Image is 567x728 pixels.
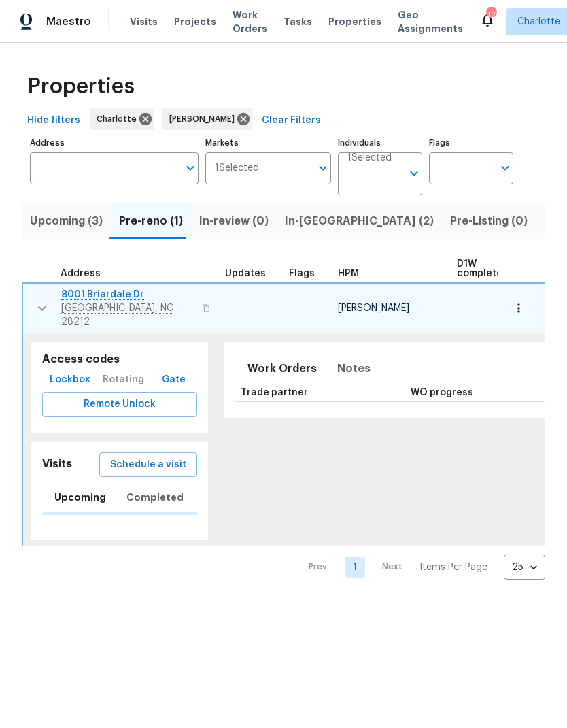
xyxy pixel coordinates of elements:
span: Remote Unlock [53,396,186,413]
span: Updates [225,269,266,278]
span: Completed [126,489,184,506]
span: Flags [289,269,315,278]
span: Lockbox [50,371,90,388]
span: Work Orders [233,8,267,35]
button: Schedule a visit [99,452,197,478]
span: Maestro [46,15,91,29]
button: Open [313,159,332,178]
span: Tasks [283,17,312,27]
div: [PERSON_NAME] [162,108,252,130]
span: Notes [337,359,371,378]
span: 1 Selected [215,163,259,174]
span: In-review (0) [199,212,269,231]
span: [PERSON_NAME] [169,112,240,126]
button: Open [496,159,515,178]
span: 1 Selected [347,152,392,164]
div: 32 [486,8,496,22]
nav: Pagination Navigation [296,555,545,580]
p: Items Per Page [419,561,487,574]
span: Projects [174,15,216,29]
label: Address [30,139,199,147]
span: Properties [27,80,135,93]
span: Properties [328,15,381,29]
span: Charlotte [97,112,142,126]
div: Charlotte [90,108,154,130]
span: HPM [338,269,359,278]
span: Gate [157,371,190,388]
h5: Visits [42,457,72,471]
span: Upcoming (3) [30,212,103,231]
span: [PERSON_NAME] [338,303,409,313]
span: Clear Filters [262,112,321,129]
div: 25 [504,550,545,585]
span: Work Orders [247,359,317,378]
button: Gate [152,367,195,393]
button: Open [181,159,200,178]
span: WO progress [411,388,473,397]
span: D1W complete [457,259,502,278]
div: Rotating code is only available during visiting hours [97,367,150,393]
span: Charlotte [517,15,560,29]
button: Clear Filters [256,108,326,133]
span: Upcoming [54,489,106,506]
span: Pre-reno (1) [119,212,183,231]
span: Trade partner [241,388,308,397]
label: Markets [205,139,332,147]
span: Pre-Listing (0) [450,212,528,231]
label: Individuals [338,139,422,147]
span: In-[GEOGRAPHIC_DATA] (2) [285,212,434,231]
span: Geo Assignments [398,8,463,35]
span: Visits [130,15,158,29]
span: Address [61,269,101,278]
span: Hide filters [27,112,80,129]
button: Remote Unlock [42,392,197,417]
button: Lockbox [44,367,96,393]
span: Schedule a visit [110,457,186,474]
label: Flags [429,139,513,147]
h5: Access codes [42,352,197,367]
button: Open [405,164,424,183]
button: Hide filters [22,108,86,133]
a: Goto page 1 [345,557,365,578]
